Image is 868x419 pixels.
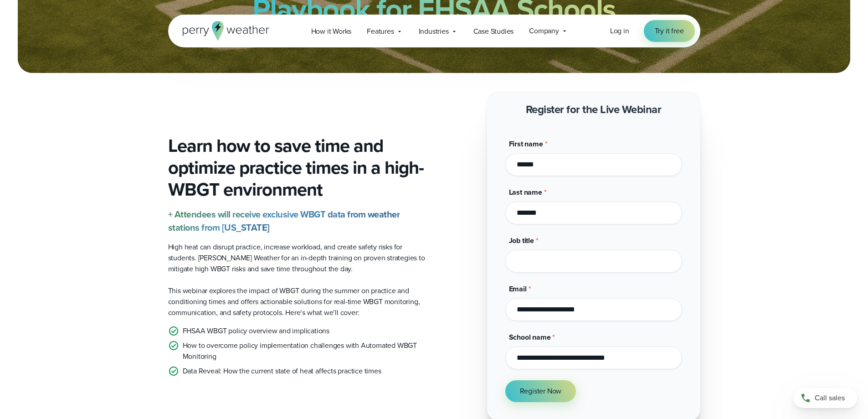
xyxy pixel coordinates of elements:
[793,388,857,408] a: Call sales
[509,187,542,197] span: Last name
[529,26,559,36] span: Company
[367,26,394,37] span: Features
[509,139,543,149] span: First name
[473,26,514,37] span: Case Studies
[303,22,360,41] a: How it Works
[655,26,684,36] span: Try it free
[183,366,381,377] p: Data Reveal: How the current state of heat affects practice times
[505,380,576,402] button: Register Now
[509,332,551,342] span: School name
[168,285,427,318] p: This webinar explores the impact of WBGT during the summer on practice and conditioning times and...
[466,22,522,41] a: Case Studies
[610,26,629,36] a: Log in
[526,101,662,118] strong: Register for the Live Webinar
[610,26,629,36] span: Log in
[168,207,400,234] strong: + Attendees will receive exclusive WBGT data from weather stations from [US_STATE]
[419,26,449,37] span: Industries
[520,386,562,397] span: Register Now
[815,393,845,403] span: Call sales
[644,20,695,42] a: Try it free
[168,135,427,201] h3: Learn how to save time and optimize practice times in a high-WBGT environment
[168,242,427,274] p: High heat can disrupt practice, increase workload, and create safety risks for students. [PERSON_...
[509,235,534,246] span: Job title
[183,340,427,362] p: How to overcome policy implementation challenges with Automated WBGT Monitoring
[183,326,329,336] p: FHSAA WBGT policy overview and implications
[509,284,527,294] span: Email
[311,26,352,37] span: How it Works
